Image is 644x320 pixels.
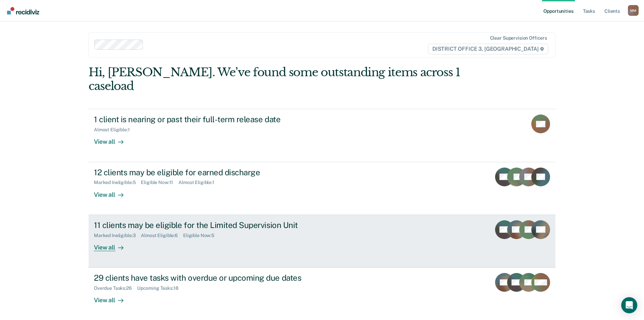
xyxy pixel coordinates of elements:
div: Overdue Tasks : 26 [94,285,137,291]
div: Hi, [PERSON_NAME]. We’ve found some outstanding items across 1 caseload [89,65,462,93]
div: View all [94,238,131,251]
div: Upcoming Tasks : 18 [137,285,184,291]
div: Almost Eligible : 1 [94,127,135,133]
div: Almost Eligible : 1 [178,180,220,185]
div: Eligible Now : 11 [141,180,178,185]
div: 1 client is nearing or past their full-term release date [94,115,329,124]
img: Recidiviz [7,7,39,14]
div: Marked Ineligible : 3 [94,233,141,238]
div: Almost Eligible : 6 [141,233,183,238]
div: View all [94,185,131,198]
a: 11 clients may be eligible for the Limited Supervision UnitMarked Ineligible:3Almost Eligible:6El... [89,215,555,268]
div: 11 clients may be eligible for the Limited Supervision Unit [94,220,329,230]
div: Open Intercom Messenger [621,297,637,313]
div: 29 clients have tasks with overdue or upcoming due dates [94,273,329,283]
div: Eligible Now : 5 [183,233,220,238]
div: View all [94,133,131,146]
div: Clear supervision officers [490,35,547,41]
div: M M [628,5,639,16]
div: 12 clients may be eligible for earned discharge [94,168,329,177]
a: 12 clients may be eligible for earned dischargeMarked Ineligible:5Eligible Now:11Almost Eligible:... [89,162,555,215]
a: 1 client is nearing or past their full-term release dateAlmost Eligible:1View all [89,109,555,162]
div: Marked Ineligible : 5 [94,180,141,185]
button: Profile dropdown button [628,5,639,16]
div: View all [94,291,131,304]
span: DISTRICT OFFICE 3, [GEOGRAPHIC_DATA] [428,44,548,54]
